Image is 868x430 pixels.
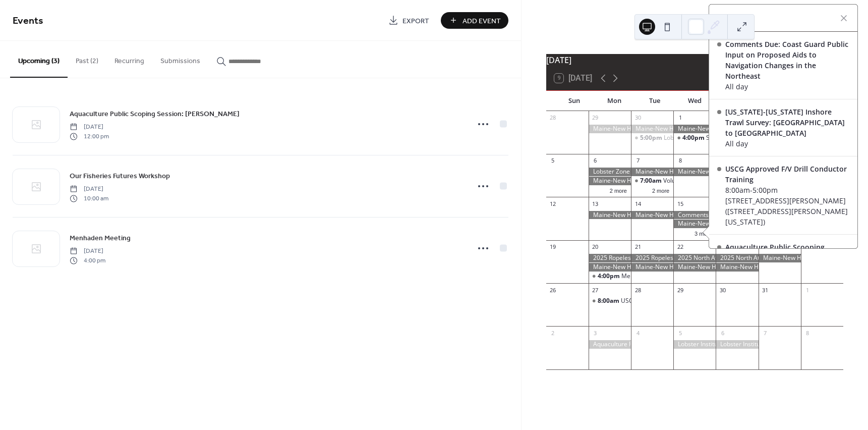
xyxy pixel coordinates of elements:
[549,329,557,337] div: 2
[106,41,152,77] button: Recurring
[589,254,631,262] div: 2025 Ropeless Consortium Meeting
[634,114,642,122] div: 30
[690,229,716,237] button: 3 more
[589,177,631,185] div: Maine-New Hampshire Inshore Trawl Survey: Penobscot Bay
[804,243,812,251] div: 25
[598,297,621,305] span: 8:00am
[592,329,599,337] div: 3
[152,41,208,77] button: Submissions
[631,177,673,185] div: Voluntary Derelict Gear Disposal & Collection
[592,200,599,207] div: 13
[673,263,716,272] div: Maine-New Hampshire Inshore Trawl Survey: Schoodic to Grand Manan Channel
[648,186,673,194] button: 2 more
[631,168,673,176] div: Maine-New Hampshire Inshore Trawl Survey: Penobscot Bay
[673,168,716,176] div: Maine-New Hampshire Inshore Trawl Survey: Penobscot Bay
[753,185,778,195] span: 5:00pm
[634,329,642,337] div: 4
[725,164,849,185] div: USCG Approved F/V Drill Conductor Training
[673,134,716,142] div: Scallop Advisory Council Meeting
[10,41,68,78] button: Upcoming (3)
[634,157,642,165] div: 7
[676,286,684,294] div: 29
[589,168,631,176] div: Lobster Zone C Council Meeting
[673,254,716,262] div: 2025 North Atlantic Right Whale Consortium Meeting
[441,12,508,29] button: Add Event
[594,91,634,111] div: Mon
[70,109,240,120] span: Aquaculture Public Scoping Session: [PERSON_NAME]
[719,243,726,251] div: 23
[68,41,106,77] button: Past (2)
[762,243,769,251] div: 24
[673,340,716,349] div: Lobster Institute North American Lobster Science Symposium
[725,195,849,227] div: [STREET_ADDRESS][PERSON_NAME] ([STREET_ADDRESS][PERSON_NAME][US_STATE])
[719,329,726,337] div: 6
[716,340,758,349] div: Lobster Institute North American Lobster Science Symposium
[804,329,812,337] div: 8
[549,286,557,294] div: 26
[676,200,684,207] div: 15
[634,200,642,207] div: 14
[592,286,599,294] div: 27
[549,157,557,165] div: 5
[631,134,673,142] div: Lobster Zone G Council Meeting
[724,12,747,24] span: [DATE]
[554,91,595,111] div: Sun
[402,16,429,26] span: Export
[70,256,105,265] span: 4:00 pm
[673,211,716,220] div: Comments Due: Coast Guard Public Input on Proposed Aids to Navigation Changes in the Northeast
[750,185,753,195] span: -
[70,233,131,244] span: Menhaden Meeting
[673,220,716,228] div: Maine-New Hampshire Inshore Trawl Survey: Isle Au Haut to Frenchman's Bay
[676,157,684,165] div: 8
[634,286,642,294] div: 28
[70,194,108,203] span: 10:00 am
[725,185,750,195] span: 8:00am
[719,286,726,294] div: 30
[70,132,109,141] span: 12:00 pm
[631,254,673,262] div: 2025 Ropeless Consortium Meeting
[634,243,642,251] div: 21
[621,272,676,281] div: Menhaden Meeting
[759,254,801,262] div: Maine-New Hampshire Inshore Trawl Survey: Schoodic to Grand Manan Channel
[716,263,758,272] div: Maine-New Hampshire Inshore Trawl Survey: Schoodic to Grand Manan Channel
[716,254,758,262] div: 2025 North Atlantic Right Whale Consortium Meeting
[631,263,673,272] div: Maine-New Hampshire Inshore Trawl Survey: Schoodic to Grand Manan Channel
[589,211,631,220] div: Maine-New Hampshire Inshore Trawl Survey: Isle Au Haut to Frenchman's Bay
[631,211,673,220] div: Maine-New Hampshire Inshore Trawl Survey: Isle Au Haut to Frenchman's Bay
[725,138,849,149] div: All day
[598,272,621,281] span: 4:00pm
[631,125,673,133] div: Maine-New Hampshire Inshore Trawl Survey: Caso Bay to Muscongus Bay
[592,157,599,165] div: 6
[589,263,631,272] div: Maine-New Hampshire Inshore Trawl Survey: Schoodic to Grand Manan Channel
[549,200,557,207] div: 12
[676,329,684,337] div: 5
[640,134,664,142] span: 5:00pm
[725,39,849,81] div: Comments Due: Coast Guard Public Input on Proposed Aids to Navigation Changes in the Northeast
[762,286,769,294] div: 31
[640,177,663,185] span: 7:00am
[70,170,170,182] a: Our Fisheries Futures Workshop
[725,242,849,263] div: Aquaculture Public Scooping Session: Saco
[70,232,131,244] a: Menhaden Meeting
[592,243,599,251] div: 20
[663,177,790,185] div: Voluntary Derelict Gear Disposal & Collection
[462,16,501,26] span: Add Event
[70,247,105,256] span: [DATE]
[70,108,240,120] a: Aquaculture Public Scoping Session: [PERSON_NAME]
[589,340,631,349] div: Aquaculture Public Hearing: Harpswell
[676,114,684,122] div: 1
[674,91,715,111] div: Wed
[549,243,557,251] div: 19
[676,243,684,251] div: 22
[682,134,706,142] span: 4:00pm
[606,186,631,194] button: 2 more
[546,54,843,66] div: [DATE]
[804,286,812,294] div: 1
[70,123,109,132] span: [DATE]
[725,106,849,138] div: [US_STATE]-[US_STATE] Inshore Trawl Survey: [GEOGRAPHIC_DATA] to [GEOGRAPHIC_DATA]
[621,297,745,305] div: USCG Approved F/V Drill Conductor Training
[549,114,557,122] div: 28
[589,297,631,305] div: USCG Approved F/V Drill Conductor Training
[673,125,716,133] div: Maine-New Hampshire Inshore Trawl Survey: Caso Bay to Muscongus Bay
